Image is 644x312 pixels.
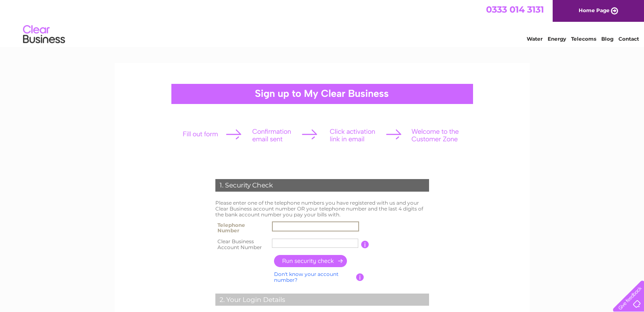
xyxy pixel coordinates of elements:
div: 2. Your Login Details [215,294,429,306]
img: logo.png [23,22,65,47]
td: Please enter one of the telephone numbers you have registered with us and your Clear Business acc... [213,198,431,219]
a: Contact [618,36,639,42]
a: Telecoms [571,36,596,42]
a: Water [527,36,543,42]
input: Information [361,241,369,248]
div: 1. Security Check [215,179,429,192]
a: Blog [601,36,613,42]
div: Clear Business is a trading name of Verastar Limited (registered in [GEOGRAPHIC_DATA] No. 3667643... [124,5,520,41]
a: Don't know your account number? [274,271,339,283]
a: 0333 014 3131 [486,4,544,15]
th: Telephone Number [213,219,270,236]
th: Clear Business Account Number [213,236,270,253]
a: Energy [548,36,566,42]
input: Information [356,273,364,281]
